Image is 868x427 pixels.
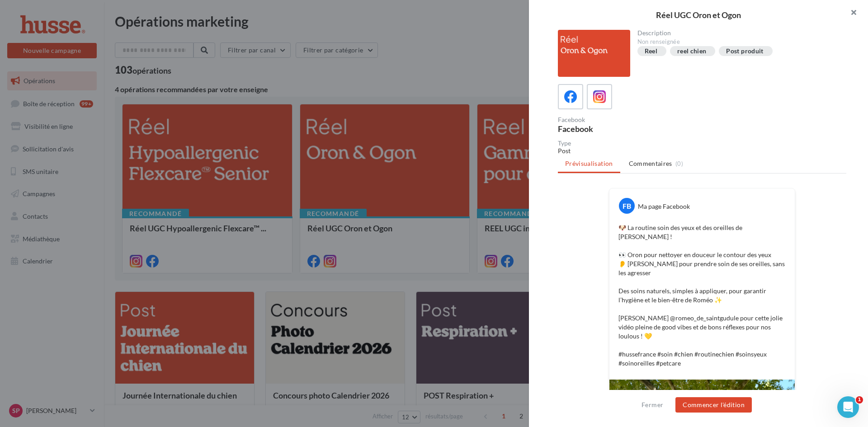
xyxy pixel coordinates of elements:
[558,146,846,155] div: Post
[645,48,657,55] div: Reel
[677,48,707,55] div: reel chien
[558,117,698,123] div: Facebook
[837,396,859,418] iframe: Intercom live chat
[638,399,667,410] button: Fermer
[638,202,690,211] div: Ma page Facebook
[618,223,786,368] p: 🐶 La routine soin des yeux et des oreilles de [PERSON_NAME] ! 👀 Oron pour nettoyer en douceur le ...
[619,198,635,214] div: FB
[856,396,863,404] span: 1
[558,140,846,146] div: Type
[675,160,683,167] span: (0)
[726,48,763,55] div: Post produit
[558,125,698,133] div: Facebook
[629,159,672,168] span: Commentaires
[637,30,840,36] div: Description
[637,38,840,46] div: Non renseignée
[675,397,752,413] button: Commencer l'édition
[543,11,854,19] div: Réel UGC Oron et Ogon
